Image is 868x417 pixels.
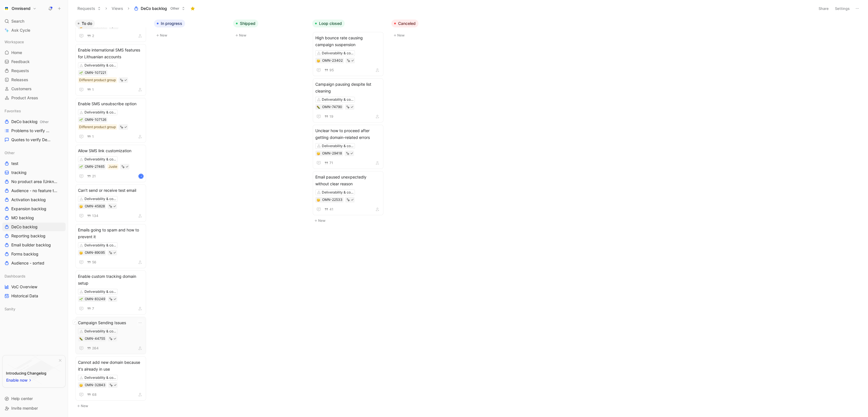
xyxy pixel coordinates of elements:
button: Requests [75,4,103,13]
span: No product area (Unknowns) [11,179,58,184]
span: In progress [161,21,182,26]
button: 🤔 [79,251,83,255]
img: 🤔 [317,198,320,202]
button: OmnisendOmnisend [2,5,38,12]
a: Reporting backlog [2,232,66,240]
span: Other [40,120,49,124]
button: 1 [86,134,95,140]
a: Allow SMS link customizationDeliverability & complianceJuste21R [75,145,146,182]
button: Shipped [233,20,258,27]
span: DeCo backlog [141,6,167,11]
span: 19 [329,115,333,118]
a: Expansion backlog [2,205,66,213]
button: 🐛 [316,105,320,109]
img: Omnisend [4,6,9,11]
button: 🤔 [316,151,320,155]
span: Ask Cycle [11,27,30,34]
div: Deliverability & compliance [84,196,116,202]
span: Enable SMS unsubscribe option [78,100,144,107]
span: Can't send or receive test email [78,187,144,194]
span: Email paused unexpectedly without clear reason [315,174,381,187]
a: Customers [2,85,66,93]
a: Enable international SMS features for Lithuanian accountsDeliverability & complianceDifferent pro... [75,44,146,96]
a: Email builder backlog [2,241,66,249]
span: DeCo backlog [11,224,38,230]
div: OthertesttrackingNo product area (Unknowns)Audience - no feature tagActivation backlogExpansion b... [2,149,66,267]
button: 1 [86,87,95,93]
button: 🌱 [79,297,83,301]
div: Loop closedNew [310,17,389,227]
div: 🤔 [79,204,83,208]
button: New [391,32,466,39]
span: High bounce rate causing campaign suspension [315,35,381,48]
span: Audience - no feature tag [11,188,58,194]
img: 🤔 [79,205,83,208]
button: 71 [323,160,334,166]
button: 68 [86,392,98,398]
button: Enable now [6,377,32,384]
div: OMN-32843 [85,382,105,388]
h1: Omnisend [12,6,31,11]
span: Enable now [6,377,28,384]
a: Releases [2,76,66,84]
div: Deliverability & compliance [84,109,116,115]
img: 🤔 [79,384,83,387]
a: Home [2,48,66,57]
a: Emails going to spam and how to prevent itDeliverability & compliance56 [75,224,146,268]
div: Invite member [2,404,66,412]
a: No product area (Unknowns) [2,177,66,186]
span: Activation backlog [11,197,46,203]
span: Workspace [5,39,24,45]
a: tracking [2,168,66,177]
div: Other [2,149,66,157]
button: 🤔 [316,198,320,202]
button: Loop closed [312,20,345,27]
img: 🌱 [79,165,83,169]
img: 🌱 [79,298,83,301]
span: Campaign pausing despite list cleaning [315,81,381,94]
span: Enable international SMS features for Lithuanian accounts [78,47,144,60]
button: 🤔 [79,383,83,387]
button: 19 [323,113,335,120]
div: OMN-23402 [322,58,343,63]
div: OMN-83249 [85,296,105,302]
a: Forms backlog [2,250,66,258]
span: 68 [92,393,97,396]
span: Favorites [5,108,21,114]
div: Sanity [2,305,66,315]
a: DeCo backlogOther [2,117,66,126]
button: 🌱 [79,165,83,169]
img: 🐛 [317,106,320,109]
span: To do [82,21,92,26]
img: 🌱 [79,118,83,122]
a: test [2,159,66,168]
div: Deliverability & compliance [84,375,116,381]
div: OMN-74790 [322,104,342,110]
span: Expansion backlog [11,206,46,212]
div: Deliverability & compliance [84,156,116,162]
button: Canceled [391,20,418,27]
span: Audience - sorted [11,260,44,266]
div: Deliverability & compliance [84,242,116,248]
span: Emails going to spam and how to prevent it [78,227,144,240]
div: Deliverability & compliance [84,328,116,334]
button: Settings [832,5,852,12]
span: Customers [11,86,32,92]
button: 21 [86,173,97,179]
button: 2 [86,33,95,39]
a: Can't send or receive test emailDeliverability & compliance134 [75,184,146,222]
div: In progressNew [152,17,231,42]
button: 🤔 [316,59,320,63]
img: 🌱 [79,71,83,75]
div: OMN-44755 [85,336,105,341]
a: Enable SMS unsubscribe optionDeliverability & complianceDifferent product group1 [75,98,146,143]
span: 95 [329,68,334,72]
span: 264 [92,347,99,350]
span: 71 [329,161,333,165]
